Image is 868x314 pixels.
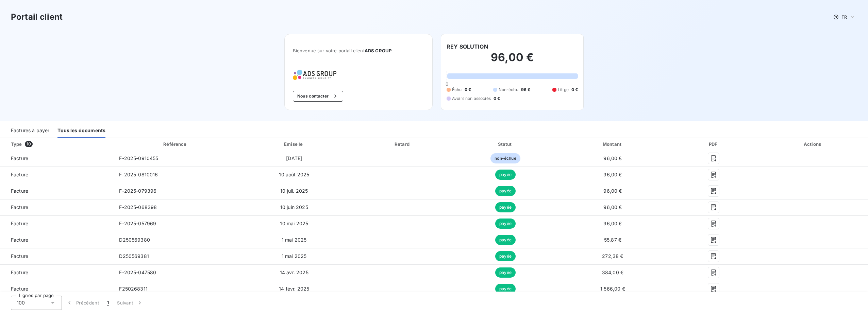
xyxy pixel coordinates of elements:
span: Bienvenue sur votre portail client . [293,48,424,53]
span: F-2025-068398 [119,204,157,210]
span: Facture [5,204,108,211]
span: 10 [25,141,33,147]
span: 96,00 € [603,204,622,210]
span: Non-échu [499,87,518,93]
span: Facture [5,253,108,260]
span: payée [495,235,516,245]
span: 10 juil. 2025 [280,188,308,194]
div: Factures à payer [11,124,49,138]
span: Facture [5,155,108,162]
button: Nous contacter [293,91,343,102]
div: Émise le [239,141,349,147]
span: D250569380 [119,237,150,243]
span: Facture [5,285,108,292]
div: Retard [352,141,453,147]
span: Facture [5,171,108,178]
button: 1 [103,296,113,310]
h2: 96,00 € [447,51,578,71]
span: F250268311 [119,286,148,292]
h3: Portail client [11,11,63,23]
span: Facture [5,188,108,194]
span: 96 € [521,87,531,93]
span: payée [495,186,516,196]
span: D250569381 [119,253,149,259]
span: payée [495,219,516,229]
span: 1 [107,299,109,306]
span: payée [495,202,516,212]
span: Litige [558,87,569,93]
span: Facture [5,220,108,227]
span: Facture [5,237,108,243]
span: 96,00 € [603,172,622,177]
span: F-2025-0910455 [119,155,158,161]
span: 384,00 € [602,269,623,275]
span: 10 mai 2025 [280,221,308,226]
div: Tous les documents [57,124,105,138]
div: Type [7,141,112,147]
span: 96,00 € [603,188,622,194]
span: 96,00 € [603,155,622,161]
span: 55,87 € [604,237,621,243]
span: 10 juin 2025 [280,204,308,210]
span: F-2025-0810016 [119,172,158,177]
span: non-échue [490,153,520,163]
span: 1 566,00 € [600,286,625,292]
img: Company logo [293,70,336,80]
span: Échu [452,87,462,93]
span: 0 € [571,87,578,93]
span: payée [495,251,516,261]
span: F-2025-079396 [119,188,156,194]
button: Suivant [113,296,147,310]
span: payée [495,267,516,278]
span: 0 € [494,95,500,102]
span: payée [495,170,516,180]
div: PDF [671,141,757,147]
span: Facture [5,269,108,276]
span: 0 € [465,87,471,93]
button: Précédent [62,296,103,310]
span: 14 févr. 2025 [279,286,309,292]
span: F-2025-047580 [119,269,156,275]
span: payée [495,284,516,294]
span: Avoirs non associés [452,95,491,102]
h6: REY SOLUTION [447,42,488,51]
span: FR [841,14,847,20]
div: Statut [456,141,555,147]
span: 272,38 € [602,253,623,259]
span: 14 avr. 2025 [280,269,308,275]
span: 1 mai 2025 [282,237,307,243]
div: Actions [759,141,867,147]
span: F-2025-057969 [119,221,156,226]
span: ADS GROUP [365,48,391,53]
span: 100 [17,299,25,306]
span: 10 août 2025 [279,172,309,177]
div: Montant [557,141,668,147]
span: 0 [446,81,448,87]
span: 96,00 € [603,221,622,226]
div: Référence [163,141,186,147]
span: [DATE] [286,155,302,161]
span: 1 mai 2025 [282,253,307,259]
